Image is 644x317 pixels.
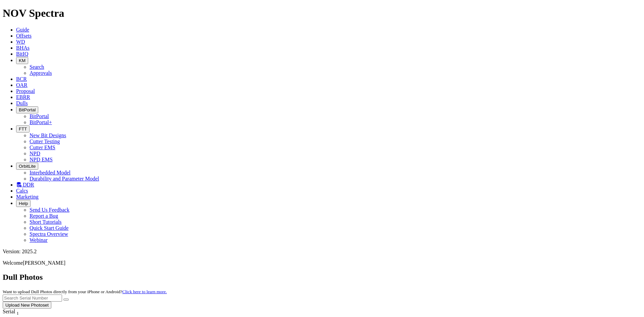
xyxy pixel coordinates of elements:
a: Click here to learn more. [122,289,167,294]
span: [PERSON_NAME] [23,260,65,266]
button: FTT [16,125,30,133]
div: Serial Sort None [3,309,31,316]
a: BitIQ [16,51,28,57]
a: Approvals [30,70,52,76]
a: Offsets [16,33,32,39]
a: Interbedded Model [30,170,70,175]
a: Short Tutorials [30,219,62,225]
h1: NOV Spectra [3,7,641,19]
a: BitPortal+ [30,119,52,125]
a: Cutter Testing [30,139,60,144]
a: BCR [16,76,27,82]
a: OAR [16,82,28,88]
span: Help [19,201,28,206]
a: Proposal [16,88,35,94]
sub: 1 [16,311,19,316]
span: KM [19,58,25,63]
span: DDR [23,182,34,188]
div: Version: 2025.2 [3,249,641,255]
span: OrbitLite [19,164,36,169]
button: Help [16,200,31,207]
a: Calcs [16,188,28,194]
span: Sort None [16,309,19,314]
a: Report a Bug [30,213,58,219]
a: Spectra Overview [30,231,68,237]
p: Welcome [3,260,641,266]
a: NPD [30,151,40,156]
h2: Dull Photos [3,273,641,282]
a: Durability and Parameter Model [30,176,99,181]
button: Upload New Photoset [3,302,51,309]
a: BitPortal [30,113,49,119]
a: Guide [16,27,29,33]
a: Cutter EMS [30,145,55,150]
span: Serial [3,309,15,314]
button: KM [16,57,28,64]
a: NPD EMS [30,157,53,162]
a: Dulls [16,100,28,106]
a: Quick Start Guide [30,225,68,231]
input: Search Serial Number [3,295,62,302]
a: Webinar [30,237,48,243]
button: BitPortal [16,106,38,113]
a: EBRR [16,94,30,100]
small: Want to upload Dull Photos directly from your iPhone or Android? [3,289,167,294]
a: New Bit Designs [30,133,66,138]
a: BHAs [16,45,30,51]
a: Send Us Feedback [30,207,69,213]
span: FTT [19,126,27,131]
a: Marketing [16,194,39,200]
a: DDR [16,182,34,188]
span: BitPortal [19,107,36,112]
button: OrbitLite [16,163,38,170]
a: WD [16,39,25,45]
a: Search [30,64,44,70]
